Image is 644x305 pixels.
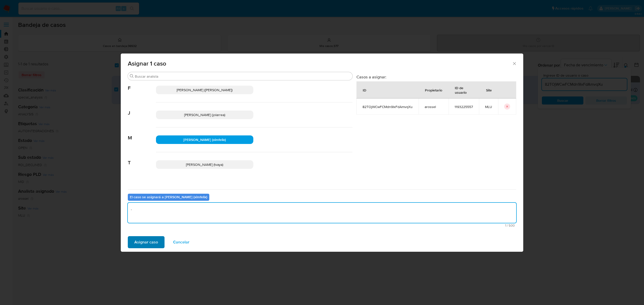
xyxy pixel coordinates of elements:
[419,84,448,96] div: Propietario
[455,105,473,109] span: 1193225557
[130,74,134,78] button: Buscar
[128,152,156,166] span: T
[121,54,523,252] div: assign-modal
[134,237,158,248] span: Asignar caso
[128,78,156,91] span: F
[356,74,516,79] h3: Casos a asignar:
[183,137,226,142] span: [PERSON_NAME] (ximfelix)
[128,236,165,248] button: Asignar caso
[156,86,253,94] div: [PERSON_NAME] ([PERSON_NAME])
[128,103,156,116] span: J
[480,84,498,96] div: Site
[135,74,350,79] input: Buscar analista
[512,61,516,66] button: Cerrar ventana
[184,112,225,117] span: [PERSON_NAME] (jolarrea)
[156,135,253,144] div: [PERSON_NAME] (ximfelix)
[156,160,253,169] div: [PERSON_NAME] (tvaya)
[128,127,156,141] span: M
[425,105,442,109] span: arossel
[177,87,232,92] span: [PERSON_NAME] ([PERSON_NAME])
[130,194,207,199] b: El caso se asignará a [PERSON_NAME] (ximfelix)
[167,236,196,248] button: Cancelar
[129,224,515,227] span: Máximo 500 caracteres
[504,104,510,110] button: icon-button
[156,111,253,119] div: [PERSON_NAME] (jolarrea)
[128,203,516,223] textarea: .
[173,237,189,248] span: Cancelar
[449,82,479,98] div: ID de usuario
[357,84,372,96] div: ID
[186,162,223,167] span: [PERSON_NAME] (tvaya)
[363,105,413,109] span: 82TOjWCwFCMdn9IxFdAmvqXu
[485,105,492,109] span: MLU
[128,61,512,67] span: Asignar 1 caso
